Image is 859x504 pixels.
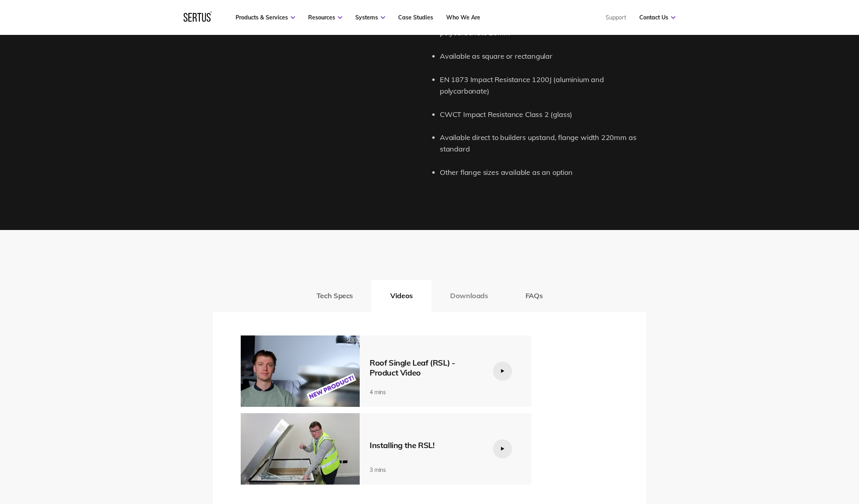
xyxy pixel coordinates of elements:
[440,132,646,155] li: Available direct to builders upstand, flange width 220mm as standard
[370,466,481,473] div: 3 mins
[370,389,481,396] div: 4 mins
[355,14,385,21] a: Systems
[507,280,562,312] button: FAQs
[370,440,481,450] div: Installing the RSL!
[440,74,646,97] li: EN 1873 Impact Resistance 1200J (aluminium and polycarbonate)
[716,412,859,504] iframe: Chat Widget
[440,167,646,178] li: Other flange sizes available as an option
[236,14,295,21] a: Products & Services
[370,358,481,378] div: Roof Single Leaf (RSL) - Product Video
[446,14,480,21] a: Who We Are
[606,14,626,21] a: Support
[308,14,342,21] a: Resources
[298,280,372,312] button: Tech Specs
[639,14,675,21] a: Contact Us
[440,51,646,62] li: Available as square or rectangular
[398,14,433,21] a: Case Studies
[431,280,507,312] button: Downloads
[440,109,646,121] li: CWCT Impact Resistance Class 2 (glass)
